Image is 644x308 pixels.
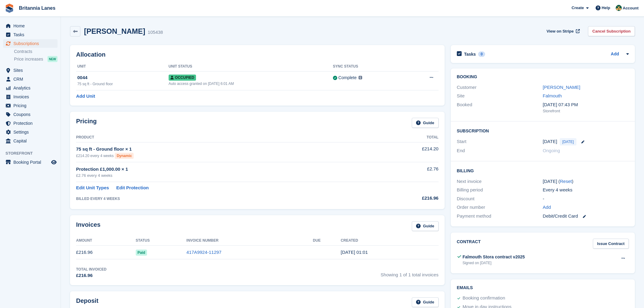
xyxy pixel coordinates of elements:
[76,297,98,307] h2: Deposit
[543,138,557,145] time: 2025-09-02 00:00:00 UTC
[341,250,368,255] time: 2025-09-02 00:01:03 UTC
[76,118,97,128] h2: Pricing
[457,187,543,194] div: Billing period
[136,236,187,246] th: Status
[457,138,543,145] div: Start
[412,297,439,307] a: Guide
[3,110,58,119] a: menu
[13,84,50,92] span: Analytics
[543,178,629,185] div: [DATE] ( )
[543,108,629,114] div: Storefront
[3,137,58,145] a: menu
[616,5,622,11] img: Nathan Kellow
[76,93,95,100] a: Add Unit
[13,22,50,30] span: Home
[3,39,58,48] a: menu
[76,173,371,179] div: £2.76 every 4 weeks
[588,26,635,36] a: Cancel Subscription
[13,75,50,83] span: CRM
[76,51,439,58] h2: Allocation
[543,85,580,90] a: [PERSON_NAME]
[544,26,581,36] a: View on Stripe
[3,22,58,30] a: menu
[611,51,619,58] a: Add
[543,187,629,194] div: Every 4 weeks
[457,239,481,249] h2: Contract
[593,239,629,249] a: Issue Contract
[76,246,136,259] td: £216.96
[371,162,438,182] td: £2.76
[13,128,50,136] span: Settings
[136,250,147,256] span: Paid
[457,195,543,202] div: Discount
[76,146,371,153] div: 75 sq ft - Ground floor × 1
[457,147,543,154] div: End
[84,27,145,35] h2: [PERSON_NAME]
[371,142,438,162] td: £214.20
[3,93,58,101] a: menu
[457,128,629,134] h2: Subscription
[341,236,439,246] th: Created
[3,84,58,92] a: menu
[543,93,562,98] a: Falmouth
[13,39,50,48] span: Subscriptions
[16,3,58,13] a: Britannia Lanes
[381,267,439,279] span: Showing 1 of 1 total invoices
[13,137,50,145] span: Capital
[14,56,58,62] a: Price increases NEW
[187,236,313,246] th: Invoice Number
[333,62,406,72] th: Sync Status
[543,195,629,202] div: -
[602,5,610,11] span: Help
[3,30,58,39] a: menu
[14,56,43,62] span: Price increases
[543,204,551,211] a: Add
[76,272,107,279] div: £216.96
[313,236,341,246] th: Due
[187,250,222,255] a: 417A9924-11297
[457,178,543,185] div: Next invoice
[116,184,149,191] a: Edit Protection
[3,158,58,166] a: menu
[77,81,169,87] div: 75 sq ft - Ground floor
[76,196,371,201] div: BILLED EVERY 4 WEEKS
[457,285,629,290] h2: Emails
[13,119,50,128] span: Protection
[169,62,333,72] th: Unit Status
[547,28,574,34] span: View on Stripe
[115,153,134,159] div: Dynamic
[5,150,61,156] span: Storefront
[463,295,505,302] div: Booking confirmation
[76,153,371,159] div: £214.20 every 4 weeks
[463,260,525,266] div: Signed on [DATE]
[3,75,58,83] a: menu
[359,76,362,79] img: icon-info-grey-7440780725fd019a000dd9b08b2336e03edf1995a4989e88bcd33f0948082b44.svg
[412,118,439,128] a: Guide
[457,101,543,114] div: Booked
[3,128,58,136] a: menu
[3,101,58,110] a: menu
[13,66,50,75] span: Sites
[457,213,543,220] div: Payment method
[464,51,476,57] h2: Tasks
[457,75,629,79] h2: Booking
[412,221,439,231] a: Guide
[457,204,543,211] div: Order number
[148,29,163,36] div: 105438
[13,93,50,101] span: Invoices
[76,236,136,246] th: Amount
[3,119,58,128] a: menu
[543,101,629,108] div: [DATE] 07:43 PM
[5,4,14,13] img: stora-icon-8386f47178a22dfd0bd8f6a31ec36ba5ce8667c1dd55bd0f319d3a0aa187defe.svg
[338,75,357,81] div: Complete
[543,213,629,220] div: Debit/Credit Card
[371,195,438,202] div: £216.96
[47,56,58,62] div: NEW
[14,49,58,54] a: Contracts
[13,158,50,166] span: Booking Portal
[76,184,109,191] a: Edit Unit Types
[77,74,169,81] div: 0044
[623,5,639,11] span: Account
[76,133,371,142] th: Product
[13,110,50,119] span: Coupons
